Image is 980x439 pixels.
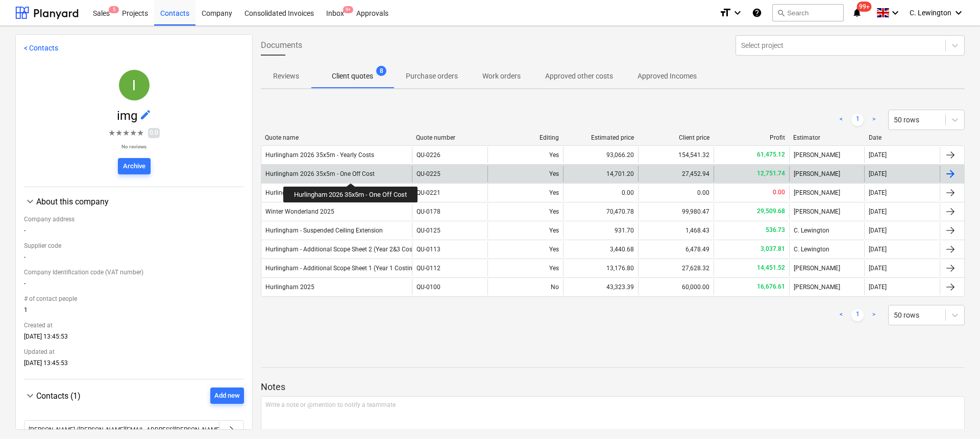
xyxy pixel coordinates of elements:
div: Hurlingham - Additional Scope Sheet 2 (Year 2&3 Costings) [265,246,428,253]
div: C. Lewington [789,241,865,257]
div: Estimated price [567,134,634,141]
div: 1 [24,306,244,318]
div: No [487,279,563,295]
div: Created at [24,318,244,333]
div: Estimator [793,134,861,141]
div: QU-0225 [416,170,440,177]
div: Yes [487,241,563,257]
div: 70,470.78 [563,203,639,220]
p: No reviews [108,143,160,150]
p: 14,451.52 [757,264,785,272]
p: 61,475.12 [757,150,785,159]
div: Yes [487,203,563,220]
div: Hurlingham 2025 [265,283,314,291]
a: Next page [868,309,880,321]
div: [PERSON_NAME] [789,166,865,182]
span: 0.0 [148,128,160,138]
button: Add new [210,388,244,404]
i: keyboard_arrow_down [889,7,901,19]
div: Hurlingham 2026 35x5m - Yearly Costs [265,151,374,159]
button: Archive [118,158,151,174]
div: 27,452.94 [638,166,714,182]
span: img [117,109,139,123]
div: [DATE] [869,170,887,177]
div: Company Identification code (VAT number) [24,265,244,280]
div: Quote number [416,134,483,141]
span: ★ [122,127,130,139]
i: keyboard_arrow_down [952,7,965,19]
div: 6,478.49 [638,241,714,257]
div: [DATE] [869,151,887,159]
i: format_size [719,7,731,19]
div: [PERSON_NAME] [789,279,865,295]
span: search [777,9,785,17]
div: Yes [487,260,563,276]
div: Yes [487,222,563,239]
div: Date [869,134,936,141]
div: [PERSON_NAME] [789,260,865,276]
div: [PERSON_NAME] ([PERSON_NAME][EMAIL_ADDRESS][PERSON_NAME][DOMAIN_NAME]) [29,426,269,433]
div: 93,066.20 [563,147,639,163]
div: Updated at [24,344,244,359]
div: Company address [24,212,244,227]
div: QU-0113 [416,246,440,253]
p: 536.73 [766,226,785,235]
i: notifications [852,7,862,19]
p: Purchase orders [406,71,458,82]
div: [PERSON_NAME] [789,203,865,220]
span: Documents [261,39,302,51]
div: - [24,280,244,291]
div: Archive [123,161,145,172]
div: Supplier code [24,238,244,253]
div: About this company [24,208,244,371]
span: 5 [109,6,119,13]
div: 27,628.32 [638,260,714,276]
p: 29,509.68 [757,207,785,216]
span: I [132,76,136,93]
div: C. Lewington [789,222,865,239]
div: img [119,70,150,100]
span: ★ [108,127,115,139]
p: 3,037.81 [761,245,785,253]
p: Client quotes [332,71,373,82]
div: Quote name [265,134,408,141]
div: Yes [487,185,563,201]
div: QU-0178 [416,208,440,215]
a: Page 1 is your current page [851,309,864,321]
span: ★ [137,127,144,139]
span: Contacts (1) [36,391,81,401]
div: 0.00 [638,185,714,201]
span: ★ [130,127,137,139]
div: [DATE] [869,246,887,253]
div: Hurlingham 2026 Additional Structure - Year 1 Costing [265,189,416,196]
div: Client price [642,134,709,141]
span: keyboard_arrow_down [24,390,36,402]
div: [DATE] 13:45:53 [24,359,244,371]
div: Yes [487,147,563,163]
div: 3,440.68 [563,241,639,257]
p: 12,751.74 [757,169,785,178]
div: 1,468.43 [638,222,714,239]
div: About this company [24,195,244,208]
i: Knowledge base [752,7,762,19]
div: [DATE] [869,265,887,272]
div: [DATE] [869,189,887,196]
button: Search [772,4,844,21]
div: Yes [487,166,563,182]
div: Hurlingham - Additional Scope Sheet 1 (Year 1 Costings) [265,265,421,272]
div: QU-0125 [416,227,440,234]
p: Work orders [482,71,521,82]
p: Approved Incomes [638,71,697,82]
div: 931.70 [563,222,639,239]
span: C. Lewington [910,9,951,17]
div: QU-0221 [416,189,440,196]
div: [PERSON_NAME] [789,147,865,163]
div: Winter Wonderland 2025 [265,208,334,215]
div: QU-0100 [416,283,440,291]
div: # of contact people [24,291,244,306]
div: [DATE] [869,227,887,234]
span: ★ [115,127,122,139]
div: Add new [214,390,240,402]
iframe: Chat Widget [929,390,980,439]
